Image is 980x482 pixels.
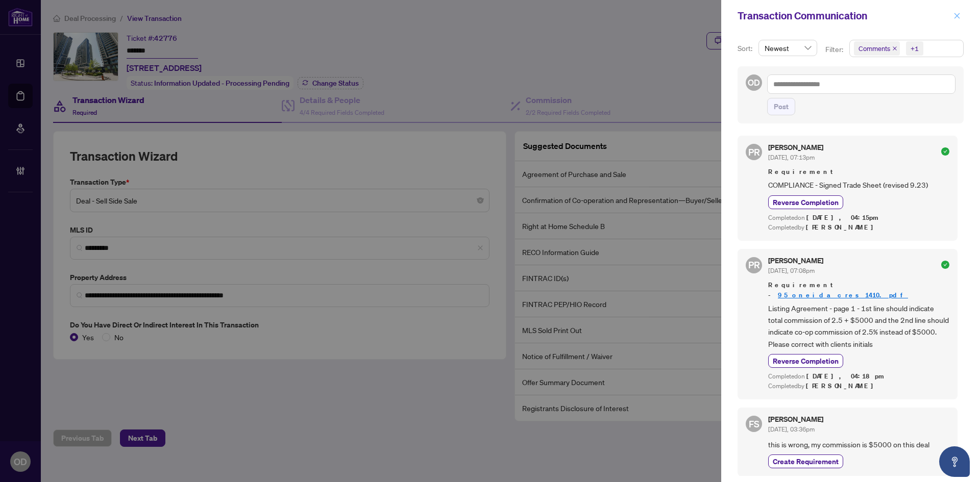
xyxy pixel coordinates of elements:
[738,8,950,23] div: Transaction Communication
[768,425,815,433] span: [DATE], 03:36pm
[768,454,843,468] button: Create Requirement
[806,213,880,222] span: [DATE], 04:15pm
[859,43,890,54] span: Comments
[806,372,886,380] span: [DATE], 04:18pm
[748,145,760,159] span: PR
[768,223,949,233] div: Completed by
[768,302,949,350] span: Listing Agreement - page 1 - 1st line should indicate total commission of 2.5 + $5000 and the 2nd...
[768,416,823,423] h5: [PERSON_NAME]
[765,40,811,56] span: Newest
[892,46,897,51] span: close
[768,382,949,391] div: Completed by
[768,439,949,450] span: this is wrong, my commission is $5000 on this deal
[768,267,815,274] span: [DATE], 07:08pm
[768,213,949,223] div: Completed on
[773,456,839,467] span: Create Requirement
[768,354,843,368] button: Reverse Completion
[939,446,970,477] button: Open asap
[738,43,754,54] p: Sort:
[768,195,843,209] button: Reverse Completion
[941,261,949,269] span: check-circle
[768,372,949,382] div: Completed on
[767,98,795,115] button: Post
[806,382,879,390] span: [PERSON_NAME]
[806,223,879,232] span: [PERSON_NAME]
[911,43,919,54] div: +1
[768,257,823,264] h5: [PERSON_NAME]
[953,12,961,19] span: close
[768,280,949,300] span: Requirement -
[768,144,823,151] h5: [PERSON_NAME]
[768,154,815,161] span: [DATE], 07:13pm
[941,147,949,156] span: check-circle
[768,167,949,177] span: Requirement
[749,417,759,431] span: FS
[773,197,839,208] span: Reverse Completion
[773,356,839,366] span: Reverse Completion
[778,291,908,299] a: 95_oneida_cres_1410.pdf
[825,44,845,55] p: Filter:
[748,258,760,272] span: PR
[768,179,949,191] span: COMPLIANCE - Signed Trade Sheet (revised 9.23)
[748,76,760,89] span: OD
[854,41,900,56] span: Comments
